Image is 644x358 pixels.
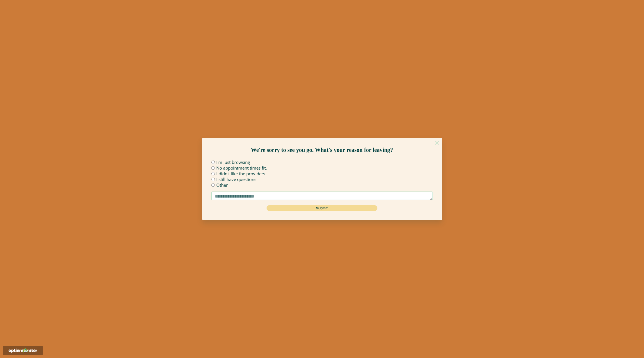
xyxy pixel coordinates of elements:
[211,192,433,200] textarea: What could we do to improve?
[216,183,228,187] label: Other
[433,138,442,147] button: Close
[216,172,265,176] label: I didn't like the providers
[267,205,377,211] button: Submit
[216,160,250,164] label: I'm just browsing
[216,166,267,170] label: No appointment times fit.
[251,147,393,153] span: We're sorry to see you go. What's your reason for leaving?
[216,177,256,182] label: I still have questions
[9,348,37,353] img: Powered by OptinMonster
